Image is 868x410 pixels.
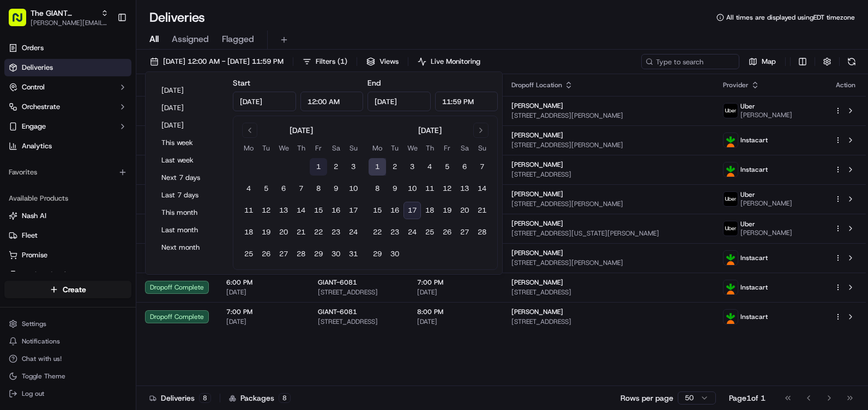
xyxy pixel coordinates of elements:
[279,393,291,403] div: 8
[724,280,738,294] img: profile_instacart_ahold_partner.png
[4,118,131,135] button: Engage
[369,202,386,219] button: 15
[421,158,438,176] button: 4
[369,245,386,263] button: 29
[511,219,563,228] span: [PERSON_NAME]
[403,202,421,219] button: 17
[511,278,563,287] span: [PERSON_NAME]
[724,221,738,236] img: profile_uber_ahold_partner.png
[22,158,83,169] span: Knowledge Base
[435,92,498,111] input: Time
[345,142,362,154] th: Sunday
[257,180,275,197] button: 5
[762,57,776,67] span: Map
[511,141,706,149] span: [STREET_ADDRESS][PERSON_NAME]
[361,54,403,69] button: Views
[511,101,563,110] span: [PERSON_NAME]
[292,224,310,241] button: 21
[413,54,485,69] button: Live Monitoring
[511,229,706,238] span: [STREET_ADDRESS][US_STATE][PERSON_NAME]
[226,317,300,326] span: [DATE]
[417,307,494,316] span: 8:00 PM
[369,224,386,241] button: 22
[337,57,347,67] span: ( 1 )
[438,142,456,154] th: Friday
[723,81,749,89] span: Provider
[149,9,205,26] h1: Deliveries
[22,231,38,240] span: Fleet
[156,153,222,168] button: Last week
[103,158,175,169] span: API Documentation
[31,19,108,27] button: [PERSON_NAME][EMAIL_ADDRESS][PERSON_NAME][DOMAIN_NAME]
[275,224,292,241] button: 20
[431,57,480,67] span: Live Monitoring
[724,133,738,147] img: profile_instacart_ahold_partner.png
[438,224,456,241] button: 26
[31,8,97,19] button: The GIANT Company
[456,224,473,241] button: 27
[145,54,288,69] button: [DATE] 12:00 AM - [DATE] 11:59 PM
[11,159,20,168] div: 📗
[226,288,300,297] span: [DATE]
[233,92,296,111] input: Date
[421,224,438,241] button: 25
[641,54,739,69] input: Type to search
[367,92,431,111] input: Date
[298,54,352,69] button: Filters(1)
[511,288,706,297] span: [STREET_ADDRESS]
[240,224,257,241] button: 18
[473,158,491,176] button: 7
[88,154,179,173] a: 💻API Documentation
[4,246,131,264] button: Promise
[22,389,44,398] span: Log out
[511,131,563,140] span: [PERSON_NAME]
[22,82,45,92] span: Control
[417,288,494,297] span: [DATE]
[4,386,131,401] button: Log out
[345,245,362,263] button: 31
[11,44,198,61] p: Welcome 👋
[740,165,768,174] span: Instacart
[473,123,489,138] button: Go to next month
[4,227,131,244] button: Fleet
[22,372,65,381] span: Toggle Theme
[740,312,768,321] span: Instacart
[511,111,706,120] span: [STREET_ADDRESS][PERSON_NAME]
[620,393,673,403] p: Rows per page
[156,222,222,238] button: Last month
[724,251,738,265] img: profile_instacart_ahold_partner.png
[740,136,768,144] span: Instacart
[367,78,381,88] label: End
[511,190,563,198] span: [PERSON_NAME]
[11,104,31,124] img: 1736555255976-a54dd68f-1ca7-489b-9aae-adbdc363a1c4
[292,142,310,154] th: Thursday
[156,100,222,116] button: [DATE]
[369,158,386,176] button: 1
[473,224,491,241] button: 28
[403,224,421,241] button: 24
[257,202,275,219] button: 12
[4,39,131,57] a: Orders
[327,180,345,197] button: 9
[4,351,131,366] button: Chat with us!
[257,224,275,241] button: 19
[729,393,765,403] div: Page 1 of 1
[257,142,275,154] th: Tuesday
[724,192,738,206] img: profile_uber_ahold_partner.png
[740,283,768,292] span: Instacart
[740,199,792,208] span: [PERSON_NAME]
[257,245,275,263] button: 26
[456,142,473,154] th: Saturday
[726,13,855,22] span: All times are displayed using EDT timezone
[9,211,127,221] a: Nash AI
[22,354,62,363] span: Chat with us!
[172,33,209,46] span: Assigned
[511,160,563,169] span: [PERSON_NAME]
[421,202,438,219] button: 18
[740,254,768,262] span: Instacart
[240,245,257,263] button: 25
[740,102,755,111] span: Uber
[92,159,101,168] div: 💻
[740,220,755,228] span: Uber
